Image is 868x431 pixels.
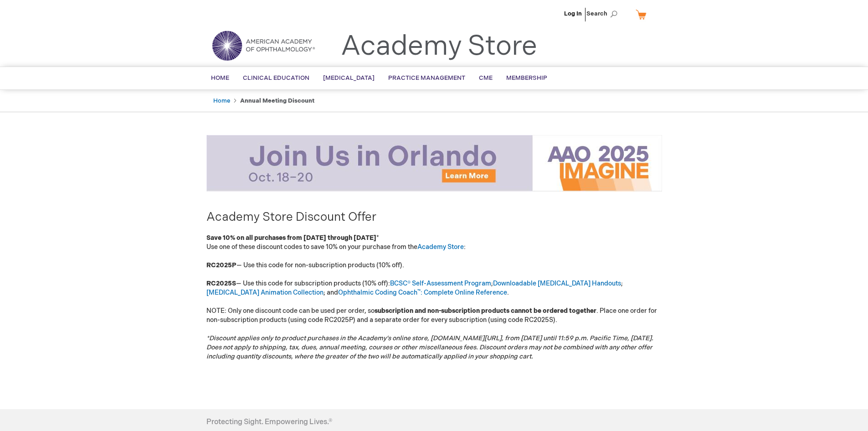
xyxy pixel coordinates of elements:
h1: Academy Store Discount Offer [206,211,662,224]
a: Academy Store [341,30,537,63]
a: Log In [564,10,582,17]
sup: ™ [417,288,421,294]
p: Use one of these discount codes to save 10% on your purchase from the : — Use this code for non-s... [206,243,662,361]
a: BCSC® Self-Assessment Program [390,280,491,287]
strong: Annual Meeting Discount [240,97,314,104]
a: Home [213,97,230,104]
span: Practice Management [388,74,465,82]
span: Search [586,5,621,23]
h4: Protecting Sight. Empowering Lives.® [206,418,332,426]
span: Membership [506,74,547,82]
strong: RC2025P [206,261,236,269]
em: *Discount applies only to product purchases in the Academy’s online store, [DOMAIN_NAME][URL], fr... [206,334,653,360]
span: Clinical Education [243,74,309,82]
span: CME [479,74,493,82]
span: [MEDICAL_DATA] [323,74,375,82]
strong: RC2025S [206,280,236,287]
strong: subscription and non-subscription products cannot be ordered together [375,307,596,315]
span: Save 10% on all purchases from [DATE] through [DATE] [206,234,376,242]
a: Downloadable [MEDICAL_DATA] Handouts [493,280,621,287]
a: [MEDICAL_DATA] Animation Collection [206,289,324,296]
a: Academy Store [417,243,464,251]
a: Ophthalmic Coding Coach™: Complete Online Reference [338,289,507,296]
span: Home [211,74,229,82]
